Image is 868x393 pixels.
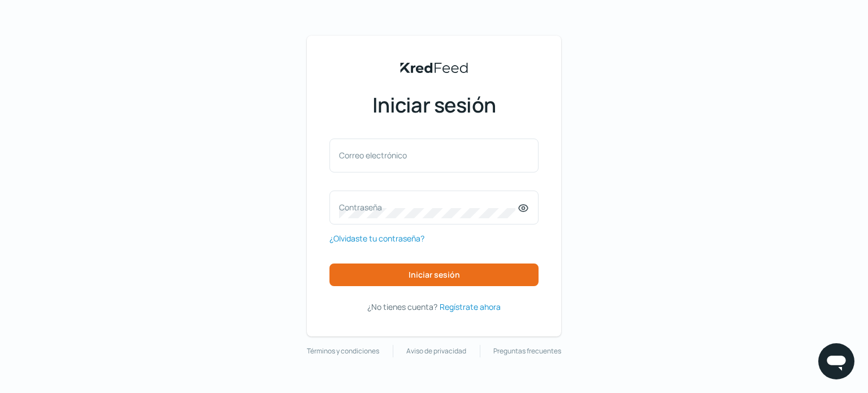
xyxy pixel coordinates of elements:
a: Aviso de privacidad [406,345,466,357]
font: Regístrate ahora [440,301,501,312]
font: Iniciar sesión [409,269,460,280]
a: Términos y condiciones [307,345,379,357]
font: Correo electrónico [339,150,407,161]
a: Preguntas frecuentes [493,345,561,357]
font: ¿Olvidaste tu contraseña? [329,233,424,244]
button: Iniciar sesión [329,264,539,286]
font: Iniciar sesión [372,91,496,119]
font: Preguntas frecuentes [493,346,561,356]
font: ¿No tienes cuenta? [367,301,437,312]
a: ¿Olvidaste tu contraseña? [329,231,424,245]
a: Regístrate ahora [440,300,501,314]
font: Aviso de privacidad [406,346,466,356]
font: Términos y condiciones [307,346,379,356]
font: Contraseña [339,202,382,213]
img: icono de chat [825,350,848,373]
